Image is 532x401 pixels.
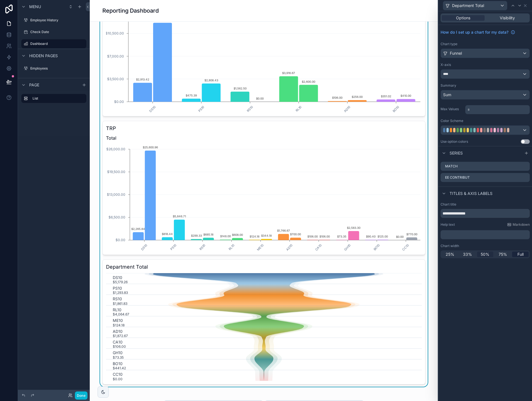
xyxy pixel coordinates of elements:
[106,135,422,141] span: Total
[21,27,86,36] a: Check Date
[441,29,515,35] a: How do I set up a chart for my data?
[220,234,231,238] text: $148.00
[148,105,156,113] text: DS10
[392,105,400,113] text: BO10
[347,226,360,229] text: $2,583.30
[441,83,456,88] label: Summary
[109,215,125,219] tspan: $6,500.00
[441,139,468,144] div: Use option colors
[113,296,122,301] text: RS10
[198,243,206,251] text: RS10
[116,238,125,242] tspan: $0.00
[113,280,128,284] text: $5,179.26
[445,164,458,169] label: Match
[106,263,422,271] h3: Department Total
[366,235,375,238] text: $90.40
[499,252,507,257] span: 75%
[106,5,422,113] div: chart
[113,377,123,381] text: $0.00
[191,234,202,237] text: $299.33
[450,191,492,196] span: Titles & Axis labels
[441,119,463,123] label: Color Scheme
[396,235,403,238] text: $0.00
[29,82,39,88] span: Page
[197,105,205,113] text: PS10
[443,1,507,10] button: Department Total
[443,92,451,98] span: Sum
[500,15,515,21] span: Visibility
[186,94,197,97] text: $475.39
[204,79,218,82] text: $2,808.43
[406,232,417,236] text: $770.00
[113,355,124,359] text: $73.35
[136,78,149,81] text: $2,913.42
[113,350,123,355] text: GH10
[203,233,213,236] text: $685.18
[113,312,129,316] text: $4,064.67
[249,235,259,238] text: $124.18
[441,90,530,100] button: Sum
[445,175,470,180] label: EE Contribut
[332,96,342,99] text: $106.00
[319,235,330,238] text: $106.00
[465,104,530,114] div: scrollable content
[441,49,530,58] button: Funnel
[372,243,380,251] text: BO10
[29,53,58,59] span: Hidden pages
[352,95,363,98] text: $256.00
[233,87,246,90] text: $1,562.50
[446,252,454,257] span: 25%
[307,235,317,238] text: $106.00
[33,96,82,101] label: List
[441,202,456,207] label: Chart title
[30,30,85,34] label: Check Date
[21,39,86,48] a: Dashboard
[113,344,126,349] text: $106.00
[400,94,411,97] text: $410.00
[381,95,391,98] text: $351.02
[169,243,177,251] text: PS10
[107,77,124,81] tspan: $3,500.00
[450,150,463,156] span: Series
[107,54,124,58] tspan: $7,000.00
[456,15,470,21] span: Options
[113,340,123,344] text: CA10
[106,125,422,132] h3: TRP
[30,42,83,46] label: Dashboard
[140,243,148,251] text: DS10
[246,105,254,113] text: RS10
[295,105,302,112] text: RL10
[337,235,346,238] text: $73.35
[441,222,455,227] label: Help text
[513,222,530,227] span: Markdown
[441,63,451,67] label: X-axis
[113,329,123,334] text: AD10
[441,29,508,35] span: How do I set up a chart for my data?
[113,366,126,370] text: $441.42
[463,252,472,257] span: 33%
[377,235,388,238] text: $125.00
[29,4,41,10] span: Menu
[114,100,124,104] tspan: $0.00
[343,243,351,252] text: GH10
[481,252,489,257] span: 50%
[441,107,463,111] label: Max Values
[507,222,530,227] a: Markdown
[113,307,121,312] text: RL10
[277,229,290,232] text: $1,766.67
[106,147,125,151] tspan: $26,000.00
[441,244,459,248] label: Chart width
[162,232,173,236] text: $818.44
[106,144,422,251] div: chart
[302,80,315,83] text: $2,600.00
[113,275,122,280] text: DS10
[343,105,351,113] text: AD10
[142,146,158,149] text: $25,600.96
[21,64,86,73] a: Employees
[113,301,127,306] text: $1,861.83
[261,234,272,237] text: $344.18
[450,50,462,56] span: Funnel
[282,71,295,75] text: $3,916.67
[256,97,264,100] text: $0.00
[30,18,85,22] label: Employee History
